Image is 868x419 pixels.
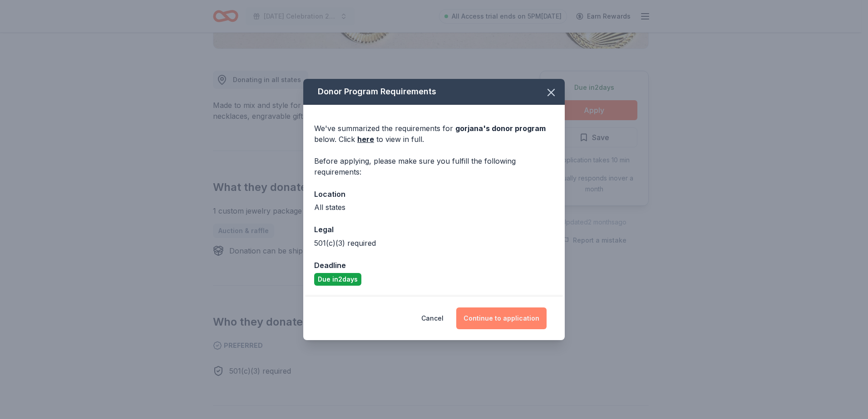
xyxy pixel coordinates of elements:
div: Before applying, please make sure you fulfill the following requirements: [314,156,554,177]
div: We've summarized the requirements for below. Click to view in full. [314,123,554,145]
span: gorjana 's donor program [455,124,546,133]
button: Cancel [421,307,444,329]
div: Due in 2 days [314,273,361,286]
div: 501(c)(3) required [314,238,554,248]
div: Legal [314,224,554,235]
button: Continue to application [456,307,547,329]
a: here [357,134,374,145]
div: Donor Program Requirements [303,79,565,105]
div: All states [314,202,554,213]
div: Location [314,188,554,200]
div: Deadline [314,259,554,271]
